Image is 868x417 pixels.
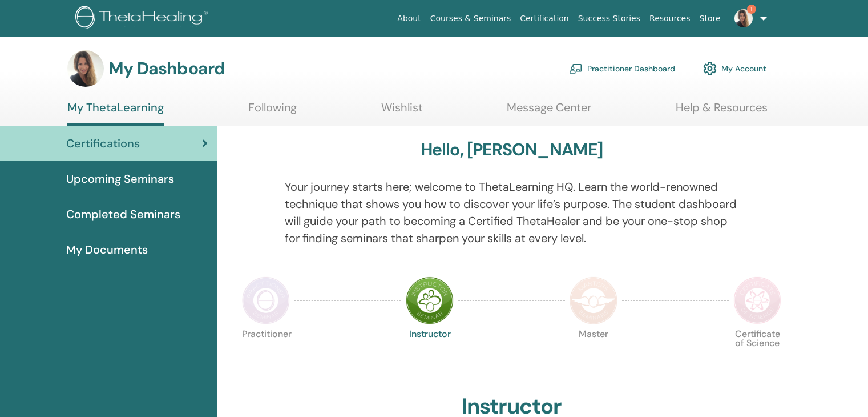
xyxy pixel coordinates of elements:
[108,58,225,79] h3: My Dashboard
[242,330,290,378] p: Practitioner
[285,178,739,247] p: Your journey starts here; welcome to ThetaLearning HQ. Learn the world-renowned technique that sh...
[242,276,290,324] img: Practitioner
[507,101,591,123] a: Message Center
[75,6,212,31] img: logo.png
[645,8,695,29] a: Resources
[248,101,297,123] a: Following
[66,241,148,258] span: My Documents
[734,9,753,27] img: default.jpg
[574,8,645,29] a: Success Stories
[426,8,516,29] a: Courses & Seminars
[747,5,756,14] span: 1
[381,101,423,123] a: Wishlist
[570,276,617,324] img: Master
[66,206,180,223] span: Completed Seminars
[733,330,781,378] p: Certificate of Science
[569,56,675,81] a: Practitioner Dashboard
[406,330,454,378] p: Instructor
[570,330,617,378] p: Master
[695,8,725,29] a: Store
[67,101,164,126] a: My ThetaLearning
[515,8,573,29] a: Certification
[66,135,140,152] span: Certifications
[733,276,781,324] img: Certificate of Science
[406,276,454,324] img: Instructor
[67,50,104,87] img: default.jpg
[569,63,583,74] img: chalkboard-teacher.svg
[393,8,425,29] a: About
[421,139,603,160] h3: Hello, [PERSON_NAME]
[703,56,766,81] a: My Account
[66,170,174,187] span: Upcoming Seminars
[703,59,717,78] img: cog.svg
[676,101,768,123] a: Help & Resources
